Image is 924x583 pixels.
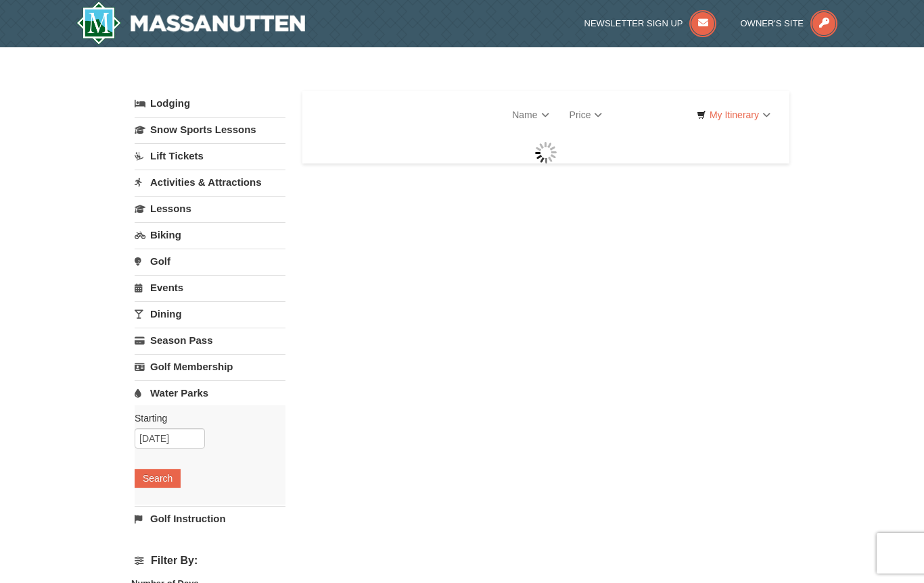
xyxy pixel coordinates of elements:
[535,142,557,163] img: wait gif
[135,117,285,142] a: Snow Sports Lessons
[688,105,779,125] a: My Itinerary
[135,170,285,195] a: Activities & Attractions
[76,1,305,45] img: Massanutten Resort Logo
[584,18,683,28] span: Newsletter Sign Up
[135,143,285,168] a: Lift Tickets
[135,380,285,405] a: Water Parks
[135,222,285,247] a: Biking
[135,196,285,221] a: Lessons
[584,18,717,28] a: Newsletter Sign Up
[135,91,285,116] a: Lodging
[76,1,305,45] a: Massanutten Resort
[135,275,285,300] a: Events
[741,18,804,28] span: Owner's Site
[135,411,275,425] label: Starting
[135,506,285,531] a: Golf Instruction
[502,101,559,128] a: Name
[135,354,285,379] a: Golf Membership
[135,555,285,567] h4: Filter By:
[135,328,285,353] a: Season Pass
[135,301,285,326] a: Dining
[135,249,285,274] a: Golf
[135,469,181,488] button: Search
[741,18,838,28] a: Owner's Site
[559,101,613,128] a: Price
